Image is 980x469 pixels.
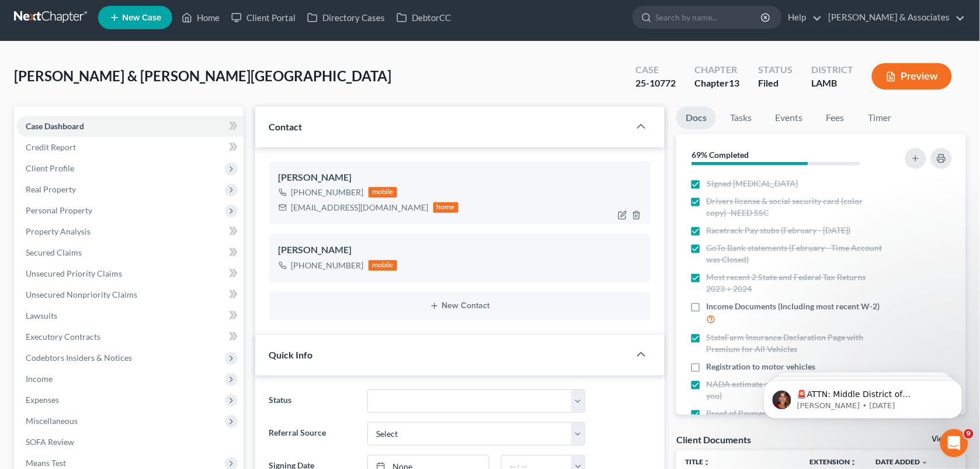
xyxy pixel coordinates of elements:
[635,63,676,77] div: Case
[707,178,798,189] span: Signed [MEDICAL_DATA]
[694,77,739,90] div: Chapter
[26,205,92,215] span: Personal Property
[301,7,391,28] a: Directory Cases
[704,459,711,466] i: unfold_more
[26,458,66,468] span: Means Test
[707,195,884,219] span: Drivers license & social security card (color copy) -NEED SSC
[26,311,57,320] span: Lawsuits
[26,121,84,131] span: Case Dashboard
[766,106,812,129] a: Events
[279,301,642,311] button: New Contact
[176,7,225,28] a: Home
[263,389,362,413] label: Status
[707,378,884,402] span: NADA estimate on your vehicles (we will pull for you)
[707,361,816,373] span: Registration to motor vehicles
[26,353,132,363] span: Codebtors Insiders & Notices
[122,13,161,22] span: New Case
[729,77,739,88] span: 13
[16,284,244,305] a: Unsecured Nonpriority Claims
[269,121,303,132] span: Contact
[26,226,91,236] span: Property Analysis
[26,289,137,299] span: Unsecured Nonpriority Claims
[758,77,793,90] div: Filed
[810,457,857,466] a: Extensionunfold_more
[433,202,459,213] div: home
[932,435,961,443] a: View All
[16,116,244,137] a: Case Dashboard
[707,225,851,236] span: Racetrack Pay stubs (February - [DATE])
[694,63,739,77] div: Chapter
[859,106,901,129] a: Timer
[707,408,884,431] span: Proof of Payment for Trailer Lot Rent (February - Current)
[707,242,884,265] span: GoTo Bank statements (February - Time Account was Closed)
[922,459,929,466] i: expand_more
[964,429,974,439] span: 9
[16,432,244,453] a: SOFA Review
[263,422,362,446] label: Referral Source
[686,457,711,466] a: Titleunfold_more
[26,268,122,278] span: Unsecured Priority Claims
[16,326,244,347] a: Executory Contracts
[26,416,78,426] span: Miscellaneous
[746,356,980,437] iframe: Intercom notifications message
[16,305,244,326] a: Lawsuits
[758,63,793,77] div: Status
[26,374,53,384] span: Income
[16,263,244,284] a: Unsecured Priority Claims
[783,7,822,28] a: Help
[721,106,761,129] a: Tasks
[26,332,100,342] span: Executory Contracts
[635,77,676,90] div: 25-10772
[291,202,429,213] div: [EMAIL_ADDRESS][DOMAIN_NAME]
[291,187,364,198] div: [PHONE_NUMBER]
[850,459,857,466] i: unfold_more
[811,77,853,90] div: LAMB
[707,332,884,355] span: StateFarm Insurance Declaration Page with Premium for All Vehicles
[26,395,59,405] span: Expenses
[656,6,763,28] input: Search by name...
[876,457,929,466] a: Date Added expand_more
[26,163,74,173] span: Client Profile
[14,67,391,84] span: [PERSON_NAME] & [PERSON_NAME][GEOGRAPHIC_DATA]
[225,7,301,28] a: Client Portal
[676,433,751,446] div: Client Documents
[269,349,313,360] span: Quick Info
[16,242,244,263] a: Secured Claims
[279,243,642,257] div: [PERSON_NAME]
[26,247,82,257] span: Secured Claims
[707,301,880,312] span: Income Documents (Including most recent W-2)
[811,63,853,77] div: District
[279,171,642,185] div: [PERSON_NAME]
[369,260,398,271] div: mobile
[676,106,716,129] a: Docs
[823,7,965,28] a: [PERSON_NAME] & Associates
[391,7,457,28] a: DebtorCC
[940,429,968,457] iframe: Intercom live chat
[369,187,398,198] div: mobile
[26,142,76,152] span: Credit Report
[816,106,854,129] a: Fees
[16,137,244,158] a: Credit Report
[16,221,244,242] a: Property Analysis
[707,271,884,295] span: Most recent 2 State and Federal Tax Returns 2023 + 2024
[26,184,76,194] span: Real Property
[26,437,74,447] span: SOFA Review
[691,150,749,160] strong: 69% Completed
[291,260,364,271] div: [PHONE_NUMBER]
[872,63,952,89] button: Preview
